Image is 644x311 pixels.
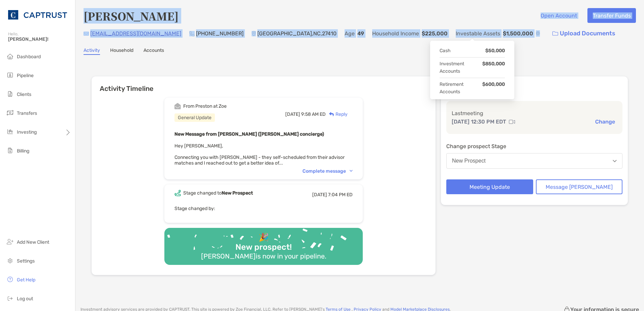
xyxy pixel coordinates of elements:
img: investing icon [6,128,14,136]
img: clients icon [6,90,14,98]
strong: $600,000 [482,81,505,96]
span: Investment Accounts [440,60,479,75]
a: Household [110,47,133,55]
p: Change prospect Stage [446,142,622,150]
span: Dashboard [17,54,41,60]
img: Event icon [174,190,181,196]
img: Location Icon [252,31,256,36]
img: Confetti [164,228,363,259]
h6: Activity Timeline [92,76,436,93]
div: New prospect! [233,242,294,252]
span: [PERSON_NAME]! [8,36,71,42]
b: New Prospect [222,190,253,196]
div: 🎉 [256,233,271,242]
span: Pipeline [17,73,34,78]
span: Investing [17,129,37,135]
p: $225,000 [422,29,448,38]
span: Get Help [17,277,35,283]
span: Hey [PERSON_NAME], Connecting you with [PERSON_NAME] - they self-scheduled from their advisor mat... [174,143,345,166]
p: Meeting Details [446,84,622,93]
img: Open dropdown arrow [613,160,617,162]
img: settings icon [6,256,14,265]
img: Info Icon [536,31,540,35]
img: communication type [509,119,515,125]
button: Message [PERSON_NAME] [536,179,623,194]
img: Email Icon [84,32,89,36]
p: [PHONE_NUMBER] [196,29,244,38]
img: Phone Icon [189,31,195,36]
span: 9:58 AM ED [301,111,326,117]
div: Stage changed to [183,190,253,196]
span: Cash [440,47,451,55]
a: Accounts [143,47,164,55]
b: New Message from [PERSON_NAME] ([PERSON_NAME] concierge) [174,131,324,137]
p: Household Income [372,29,419,38]
div: From Preston at Zoe [183,103,227,109]
img: pipeline icon [6,71,14,79]
a: Activity [84,47,100,55]
button: Change [593,118,617,125]
img: add_new_client icon [6,238,14,246]
div: General Update [174,113,215,122]
span: Log out [17,296,33,302]
img: button icon [552,31,558,36]
p: Stage changed by: [174,204,353,213]
div: Complete message [302,168,353,174]
p: Last meeting [452,109,617,117]
strong: $850,000 [482,60,505,75]
span: [DATE] [285,111,300,117]
span: Retirement Accounts [440,81,479,96]
span: 7:04 PM ED [328,192,353,198]
h4: [PERSON_NAME] [84,8,179,24]
img: dashboard icon [6,52,14,60]
img: logout icon [6,294,14,302]
img: Chevron icon [350,170,353,172]
div: [PERSON_NAME] is now in your pipeline. [198,252,329,260]
span: [DATE] [312,192,327,198]
p: 49 [357,29,364,38]
img: Event icon [174,103,181,109]
img: Reply icon [329,112,334,116]
img: CAPTRUST Logo [8,3,67,27]
span: Settings [17,258,35,264]
p: [DATE] 12:30 PM EDT [452,117,506,126]
span: Transfers [17,110,37,116]
button: New Prospect [446,153,622,169]
p: $1,500,000 [503,29,533,38]
button: Transfer Funds [587,8,636,23]
strong: $50,000 [485,47,505,55]
img: billing icon [6,146,14,154]
p: Age [345,29,355,38]
button: Meeting Update [446,179,533,194]
div: Reply [326,111,348,118]
p: [GEOGRAPHIC_DATA] , NC , 27410 [257,29,336,38]
p: [EMAIL_ADDRESS][DOMAIN_NAME] [90,29,181,38]
div: New Prospect [452,158,486,164]
span: Add New Client [17,239,49,245]
button: Open Account [535,8,582,23]
a: Upload Documents [548,26,620,41]
img: transfers icon [6,109,14,117]
img: get-help icon [6,275,14,283]
span: Billing [17,148,29,154]
span: Clients [17,92,31,97]
p: Investable Assets [456,29,500,38]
